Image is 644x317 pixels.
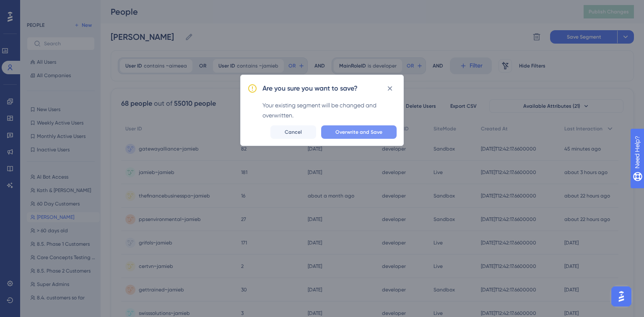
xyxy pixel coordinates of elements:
span: Need Help? [20,2,52,12]
div: Your existing segment will be changed and overwritten. [262,100,397,120]
h2: Are you sure you want to save? [262,83,358,94]
span: Cancel [285,129,302,135]
span: Overwrite and Save [335,129,382,135]
iframe: UserGuiding AI Assistant Launcher [609,284,634,309]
